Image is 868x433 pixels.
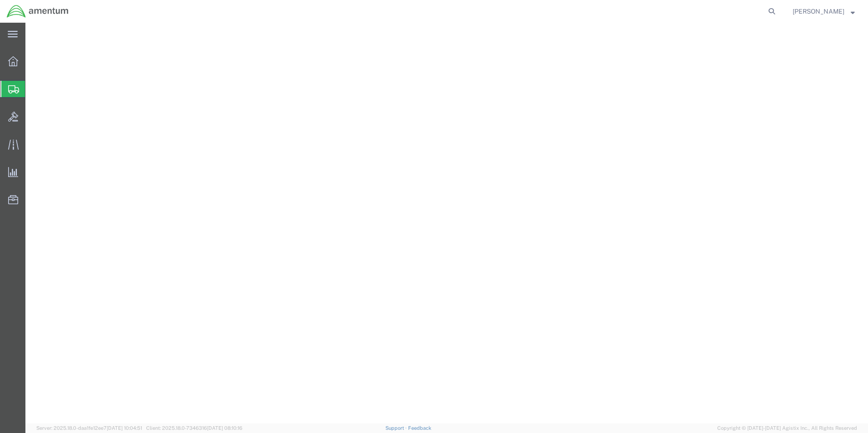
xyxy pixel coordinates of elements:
a: Support [385,425,408,431]
a: Feedback [408,425,431,431]
iframe: FS Legacy Container [25,23,868,423]
span: Joel Salinas [793,6,844,16]
span: Client: 2025.18.0-7346316 [146,425,242,431]
span: Server: 2025.18.0-daa1fe12ee7 [36,425,142,431]
span: Copyright © [DATE]-[DATE] Agistix Inc., All Rights Reserved [717,424,857,432]
span: [DATE] 08:10:16 [207,425,242,431]
img: logo [6,5,69,18]
button: [PERSON_NAME] [792,6,855,17]
span: [DATE] 10:04:51 [107,425,142,431]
